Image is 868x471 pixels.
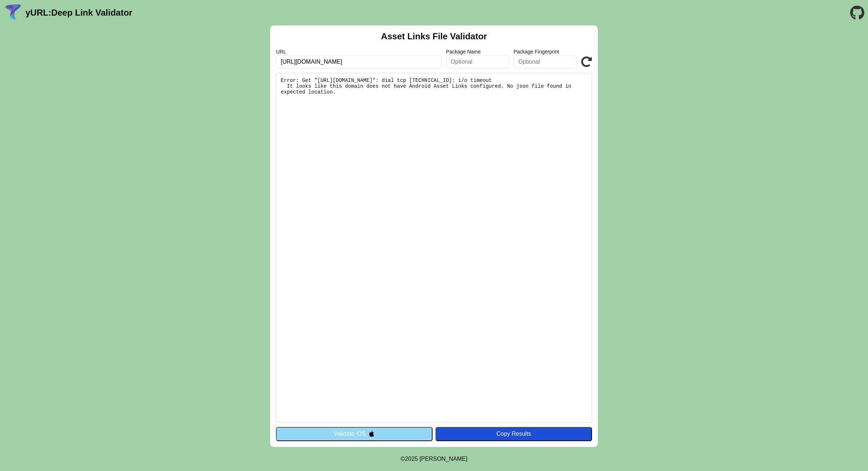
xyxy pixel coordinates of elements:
[446,55,509,68] input: Optional
[405,456,418,462] span: 2025
[419,456,467,462] a: Michael Ibragimchayev's Personal Site
[513,49,577,55] label: Package Fingerprint
[513,55,577,68] input: Optional
[368,431,375,437] img: appleIcon.svg
[276,73,592,423] pre: Error: Get "[URL][DOMAIN_NAME]": dial tcp [TECHNICAL_ID]: i/o timeout It looks like this domain d...
[381,31,487,41] h2: Asset Links File Validator
[4,3,23,22] img: yURL Logo
[435,427,592,441] button: Copy Results
[276,55,442,68] input: Required
[276,49,442,55] label: URL
[276,427,433,441] button: Validate iOS
[25,8,132,18] a: yURL:Deep Link Validator
[439,431,588,437] div: Copy Results
[401,447,467,471] footer: ©
[446,49,509,55] label: Package Name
